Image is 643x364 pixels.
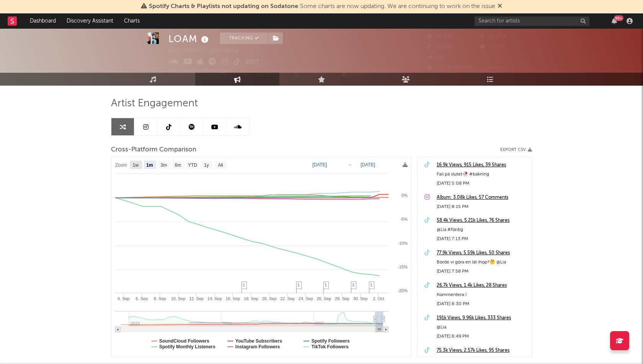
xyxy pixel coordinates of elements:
span: 20 919 [480,34,506,39]
text: Spotify Monthly Listeners [159,344,215,349]
text: 8. Sep [154,296,166,301]
span: 1 [370,283,372,287]
text: 6m [175,162,181,168]
text: 12. Sep [189,296,204,301]
button: Email AlertsOff [235,69,287,80]
div: [DATE] 6:30 PM [437,299,528,309]
button: 99+ [612,18,617,24]
text: YTD [188,162,197,168]
a: 75.3k Views, 2.57k Likes, 95 Shares [437,346,528,355]
span: 1 [297,283,300,287]
button: Summary [338,69,375,80]
a: Album: 3.08k Likes, 57 Comments [437,193,528,202]
a: 16.9k Views, 915 Likes, 39 Shares [437,161,528,170]
text: 30. Sep [353,296,368,301]
input: Search for artists [475,16,589,26]
span: Dismiss [498,3,502,10]
button: Tracking [220,32,268,44]
text: 18. Sep [244,296,258,301]
text: 1m [146,162,153,168]
text: SoundCloud Followers [159,338,209,344]
span: 591 [427,55,445,60]
text: 6. Sep [136,296,148,301]
text: 3m [161,162,167,168]
text: -15% [398,265,408,269]
div: [DATE] 5:08 PM [437,179,528,188]
text: 4. Sep [118,296,130,301]
text: Instagram Followers [235,344,280,349]
div: Borde vi göra en låt ihop?🤔 @Lia [437,258,528,267]
div: [GEOGRAPHIC_DATA] | Pop [168,47,248,56]
text: 2. Oct [373,296,384,301]
button: Edit [246,58,259,67]
text: TikTok Followers [312,344,349,349]
span: 1 [325,283,327,287]
a: 191k Views, 9.96k Likes, 333 Shares [437,314,528,323]
div: [DATE] 7:13 PM [437,234,528,244]
text: 1y [204,162,209,168]
text: -20% [398,288,408,293]
button: Export CSV [500,148,532,152]
text: 10. Sep [171,296,186,301]
a: 58.4k Views, 5.21k Likes, 76 Shares [437,216,528,225]
text: [DATE] [312,162,327,167]
span: 1 [243,283,245,287]
span: Cross-Platform Comparison [111,145,196,154]
span: 76 600 [427,45,454,50]
a: 26.7k Views, 1.4k Likes, 28 Shares [437,281,528,290]
div: Fail på slutet🥀 #bakning [437,170,528,179]
text: 20. Sep [262,296,277,301]
div: 99 + [614,15,623,21]
span: 2 [352,283,354,287]
div: @Lia #fördig [437,225,528,234]
a: Benchmark [290,69,335,80]
span: Benchmark [301,70,330,80]
text: Zoom [115,162,127,168]
text: -5% [400,217,408,221]
text: YouTube Subscribers [235,338,282,344]
a: Charts [119,13,145,29]
div: [DATE] 8:15 PM [437,202,528,211]
text: [DATE] [361,162,375,167]
span: 70 917 [427,34,453,39]
text: 22. Sep [280,296,295,301]
text: 26. Sep [317,296,331,301]
a: 77.9k Views, 5.59k Likes, 50 Shares [437,249,528,258]
div: [DATE] 7:58 PM [437,267,528,276]
text: 16. Sep [225,296,240,301]
div: Kommentera:) [437,290,528,299]
span: 375 798 Monthly Listeners [427,65,503,70]
span: Artist Engagement [111,99,198,108]
span: 14 500 [480,45,506,50]
text: → [348,162,352,167]
span: : Some charts are now updating. We are continuing to work on the issue [149,3,495,10]
text: 24. Sep [299,296,313,301]
text: -10% [398,241,408,245]
a: Dashboard [24,13,61,29]
a: Discovery Assistant [61,13,119,29]
text: 1w [133,162,139,168]
text: Spotify Followers [312,338,350,344]
text: All [218,162,223,168]
button: Tracking [168,69,216,80]
text: 0% [401,193,408,198]
span: Spotify Charts & Playlists not updating on Sodatone [149,3,298,10]
div: [DATE] 6:49 PM [437,332,528,341]
div: LOAM [168,32,211,45]
text: 14. Sep [207,296,222,301]
div: @Lia [437,323,528,332]
text: 28. Sep [335,296,349,301]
